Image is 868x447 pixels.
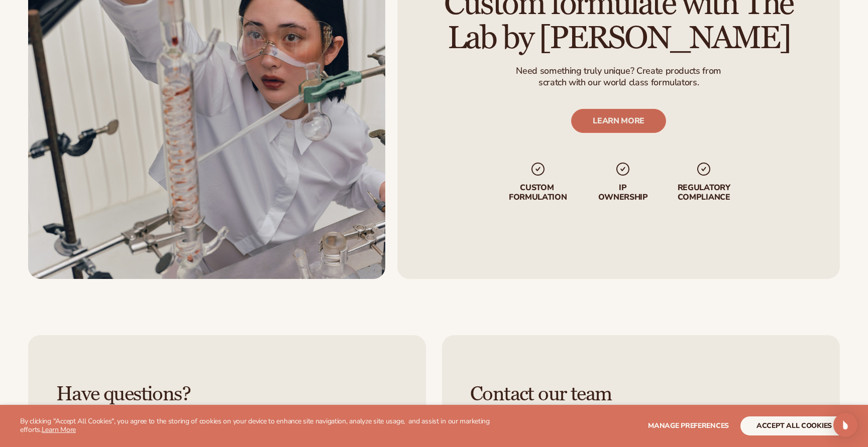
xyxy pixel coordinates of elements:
[571,109,666,133] a: LEARN MORE
[56,383,398,405] h3: Have questions?
[648,421,729,430] span: Manage preferences
[20,417,515,434] p: By clicking "Accept All Cookies", you agree to the storing of cookies on your device to enhance s...
[516,77,721,88] p: scratch with our world class formulators.
[615,161,631,177] img: checkmark_svg
[42,425,76,434] a: Learn More
[833,413,857,437] div: Open Intercom Messenger
[470,383,812,405] h3: Contact our team
[677,183,731,202] p: regulatory compliance
[740,416,848,435] button: accept all cookies
[516,65,721,77] p: Need something truly unique? Create products from
[696,161,712,177] img: checkmark_svg
[506,183,569,202] p: Custom formulation
[597,183,648,202] p: IP Ownership
[648,416,729,435] button: Manage preferences
[529,161,546,177] img: checkmark_svg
